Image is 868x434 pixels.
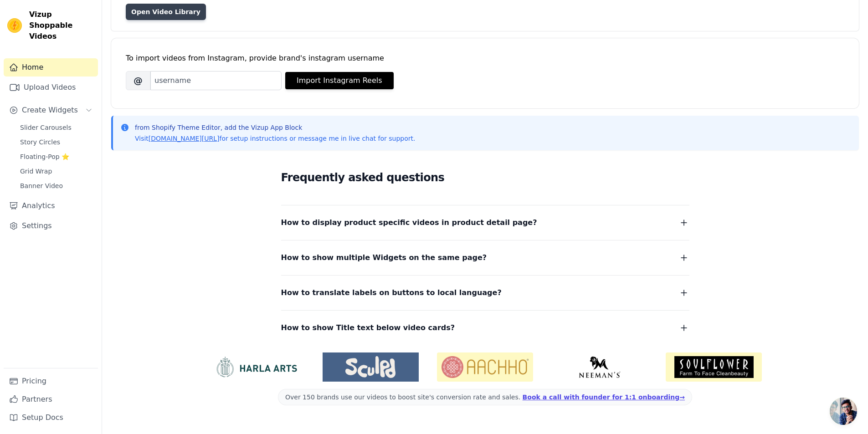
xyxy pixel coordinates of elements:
[29,9,94,42] span: Vizup Shoppable Videos
[15,121,98,134] a: Slider Carousels
[4,58,98,77] a: Home
[7,18,22,33] img: Vizup
[20,167,52,176] span: Grid Wrap
[4,217,98,235] a: Settings
[437,352,533,382] img: Aachho
[20,123,72,132] span: Slider Carousels
[523,393,685,401] a: Book a call with founder for 1:1 onboarding
[150,71,282,90] input: username
[666,352,762,382] img: Soulflower
[4,101,98,119] button: Create Widgets
[20,181,63,190] span: Banner Video
[551,356,647,378] img: Neeman's
[22,105,78,116] span: Create Widgets
[126,53,844,64] div: To import videos from Instagram, provide brand's instagram username
[126,4,206,20] a: Open Video Library
[281,168,689,187] h2: Frequently asked questions
[281,216,537,229] span: How to display product specific videos in product detail page?
[281,286,689,299] button: How to translate labels on buttons to local language?
[15,165,98,178] a: Grid Wrap
[15,136,98,148] a: Story Circles
[281,251,689,264] button: How to show multiple Widgets on the same page?
[15,179,98,192] a: Banner Video
[208,356,304,378] img: HarlaArts
[285,72,394,89] button: Import Instagram Reels
[20,138,60,147] span: Story Circles
[281,286,502,299] span: How to translate labels on buttons to local language?
[281,251,487,264] span: How to show multiple Widgets on the same page?
[135,134,415,143] p: Visit for setup instructions or message me in live chat for support.
[281,322,689,334] button: How to show Title text below video cards?
[4,390,98,408] a: Partners
[15,150,98,163] a: Floating-Pop ⭐
[126,71,150,90] span: @
[149,135,220,142] a: [DOMAIN_NAME][URL]
[323,356,419,378] img: Sculpd US
[4,78,98,97] a: Upload Videos
[281,216,689,229] button: How to display product specific videos in product detail page?
[281,322,455,334] span: How to show Title text below video cards?
[20,152,69,161] span: Floating-Pop ⭐
[4,197,98,215] a: Analytics
[4,408,98,427] a: Setup Docs
[135,123,415,132] p: from Shopify Theme Editor, add the Vizup App Block
[4,372,98,390] a: Pricing
[830,398,857,425] a: Open chat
